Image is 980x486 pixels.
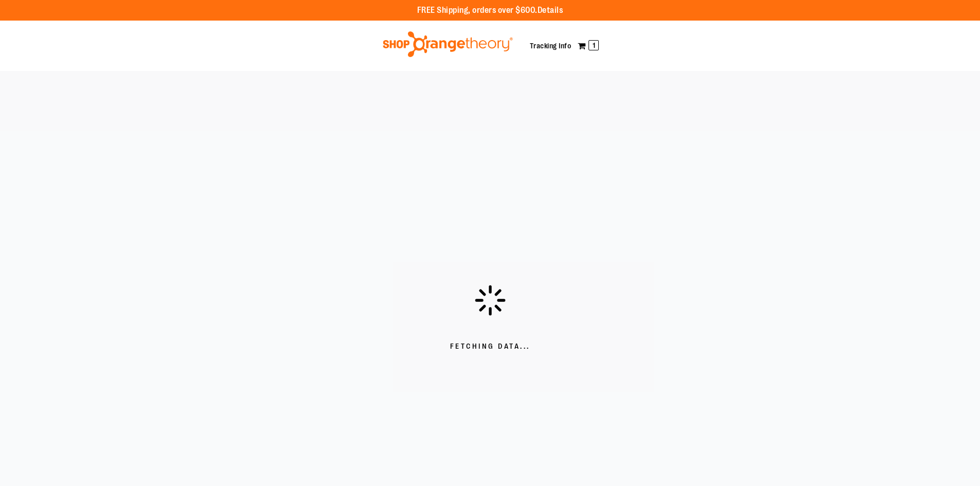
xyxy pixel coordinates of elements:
a: Details [538,6,563,15]
img: Shop Orangetheory [381,31,514,57]
span: Fetching Data... [450,341,530,352]
span: 1 [589,40,599,50]
a: Tracking Info [530,42,572,50]
p: FREE Shipping, orders over $600. [417,5,563,16]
